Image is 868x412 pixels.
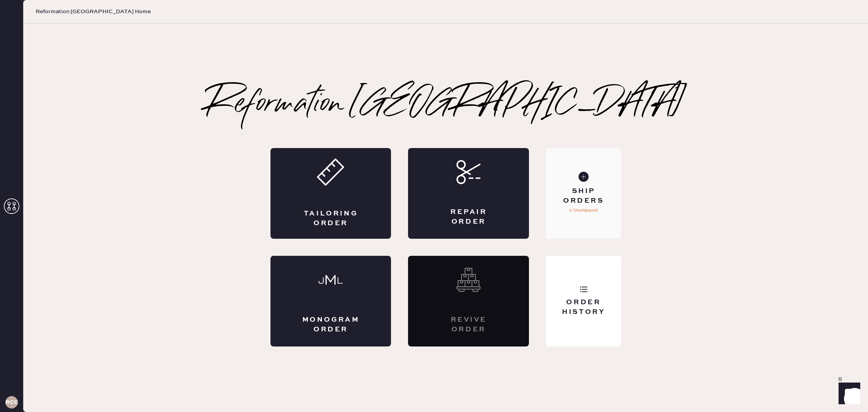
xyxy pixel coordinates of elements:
p: 2 Unshipped [569,206,598,215]
h2: Reformation [GEOGRAPHIC_DATA] [206,89,685,120]
div: Tailoring Order [301,209,360,228]
div: Order History [552,298,615,317]
div: Monogram Order [301,315,360,334]
div: Repair Order [439,207,498,227]
span: Reformation [GEOGRAPHIC_DATA] Home [36,8,151,16]
iframe: Front Chat [831,377,865,410]
div: Interested? Contact us at care@hemster.co [408,256,529,346]
h3: RCCA [5,400,18,405]
div: Revive order [439,315,498,334]
div: Ship Orders [552,186,615,206]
